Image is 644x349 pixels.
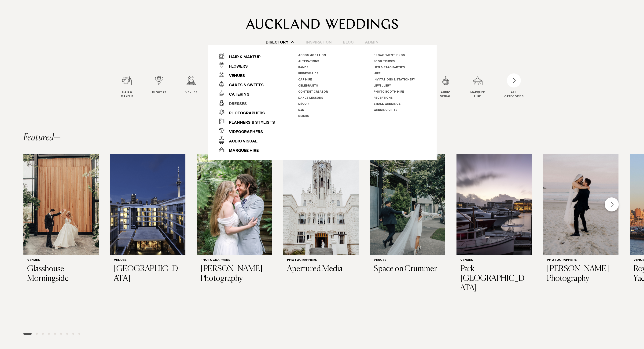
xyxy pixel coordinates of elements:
[219,145,275,154] a: Marquee Hire
[374,97,393,100] a: Receptions
[504,91,523,99] div: ALL CATEGORIES
[185,76,207,103] swiper-slide: 3 / 12
[298,91,328,94] a: Content Creator
[543,154,618,325] swiper-slide: 7 / 29
[224,62,248,72] div: Flowers
[460,258,528,262] h6: Venues
[337,39,359,45] a: Blog
[374,78,415,82] a: Invitations & Stationery
[185,91,197,95] span: Venues
[224,146,259,156] div: Marquee Hire
[110,154,185,255] img: Auckland Weddings Venues | Sofitel Auckland Viaduct Harbour
[200,264,268,284] h3: [PERSON_NAME] Photography
[224,100,247,109] div: Dresses
[298,97,323,100] a: Dance Lessons
[224,53,261,62] div: Hair & Makeup
[110,154,185,287] a: Auckland Weddings Venues | Sofitel Auckland Viaduct Harbour Venues [GEOGRAPHIC_DATA]
[283,154,359,278] a: Auckland Weddings Photographers | Apertured Media Photographers Apertured Media
[200,258,268,262] h6: Photographers
[197,154,272,287] a: Auckland Weddings Photographers | Trang Dong Photography Photographers [PERSON_NAME] Photography
[224,118,275,128] div: Planners & Stylists
[374,109,397,112] a: Wedding Gifts
[152,76,166,95] a: Flowers
[185,76,197,95] a: Venues
[152,76,176,103] swiper-slide: 2 / 12
[456,154,532,325] swiper-slide: 6 / 29
[470,76,485,99] a: Marquee Hire
[470,91,485,99] span: Marquee Hire
[219,51,275,61] a: Hair & Makeup
[219,61,275,70] a: Flowers
[246,19,398,29] img: Auckland Weddings Logo
[374,91,404,94] a: Photo Booth Hire
[23,154,99,325] swiper-slide: 1 / 29
[219,79,275,89] a: Cakes & Sweets
[374,258,442,262] h6: Venues
[543,154,618,287] a: Auckland Weddings Photographers | Rebecca Bradley Photography Photographers [PERSON_NAME] Photogr...
[287,264,355,274] h3: Apertured Media
[152,91,166,95] span: Flowers
[374,72,381,76] a: Hire
[470,76,494,103] swiper-slide: 11 / 12
[440,76,460,103] swiper-slide: 10 / 12
[287,258,355,262] h6: Photographers
[300,39,337,45] a: Inspiration
[219,70,275,79] a: Venues
[547,258,615,262] h6: Photographers
[219,126,275,135] a: Videographers
[224,128,263,137] div: Videographers
[298,103,309,106] a: Décor
[298,72,318,76] a: Bridesmaids
[374,60,395,63] a: Food Trucks
[219,98,275,107] a: Dresses
[224,109,265,118] div: Photographers
[370,154,445,255] img: Just married in Ponsonby
[298,84,318,88] a: Celebrants
[110,154,185,325] swiper-slide: 2 / 29
[260,39,300,45] a: Directory
[121,76,143,103] swiper-slide: 1 / 12
[219,135,275,145] a: Audio Visual
[219,107,275,117] a: Photographers
[370,154,445,325] swiper-slide: 5 / 29
[547,264,615,284] h3: [PERSON_NAME] Photography
[283,154,359,255] img: Auckland Weddings Photographers | Apertured Media
[374,264,442,274] h3: Space on Crummer
[219,89,275,98] a: Catering
[121,76,133,99] a: Hair & Makeup
[298,54,326,57] a: Accommodation
[374,66,405,69] a: Hen & Stag Parties
[283,154,359,325] swiper-slide: 4 / 29
[224,72,245,81] div: Venues
[374,103,401,106] a: Small Weddings
[440,91,451,99] span: Audio Visual
[440,76,451,99] a: Audio Visual
[23,154,99,287] a: Just married at Glasshouse Venues Glasshouse Morningside
[121,91,133,99] span: Hair & Makeup
[197,154,272,255] img: Auckland Weddings Photographers | Trang Dong Photography
[224,137,258,146] div: Audio Visual
[219,117,275,126] a: Planners & Stylists
[197,154,272,325] swiper-slide: 3 / 29
[298,109,304,112] a: DJs
[23,154,99,255] img: Just married at Glasshouse
[298,115,309,118] a: Drinks
[374,54,405,57] a: Engagement Rings
[298,66,308,69] a: Bands
[504,76,523,98] button: ALLCATEGORIES
[456,154,532,255] img: Yacht in the harbour at Park Hyatt Auckland
[374,84,391,88] a: Jewellery
[370,154,445,278] a: Just married in Ponsonby Venues Space on Crummer
[224,81,264,90] div: Cakes & Sweets
[27,264,95,284] h3: Glasshouse Morningside
[543,154,618,255] img: Auckland Weddings Photographers | Rebecca Bradley Photography
[456,154,532,297] a: Yacht in the harbour at Park Hyatt Auckland Venues Park [GEOGRAPHIC_DATA]
[460,264,528,293] h3: Park [GEOGRAPHIC_DATA]
[224,90,250,100] div: Catering
[23,133,61,142] h2: Featured
[298,78,312,82] a: Car Hire
[27,258,95,262] h6: Venues
[114,258,182,262] h6: Venues
[359,39,384,45] a: Admin
[298,60,319,63] a: Alterations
